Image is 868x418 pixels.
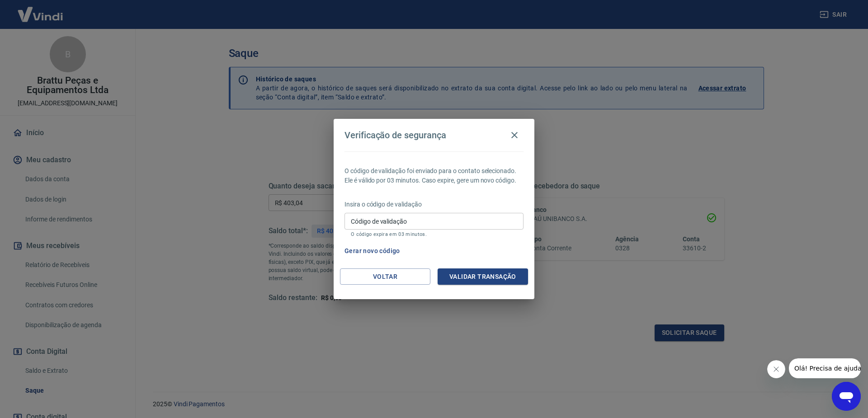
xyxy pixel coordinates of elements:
p: O código de validação foi enviado para o contato selecionado. Ele é válido por 03 minutos. Caso e... [344,166,524,185]
p: O código expira em 03 minutos. [351,231,517,237]
p: Insira o código de validação [344,200,524,209]
button: Gerar novo código [341,243,404,259]
iframe: Botão para abrir a janela de mensagens [832,382,861,411]
iframe: Mensagem da empresa [789,358,861,378]
iframe: Fechar mensagem [767,360,785,378]
h4: Verificação de segurança [344,130,446,141]
button: Validar transação [438,268,528,285]
button: Voltar [340,268,430,285]
span: Olá! Precisa de ajuda? [5,6,76,14]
